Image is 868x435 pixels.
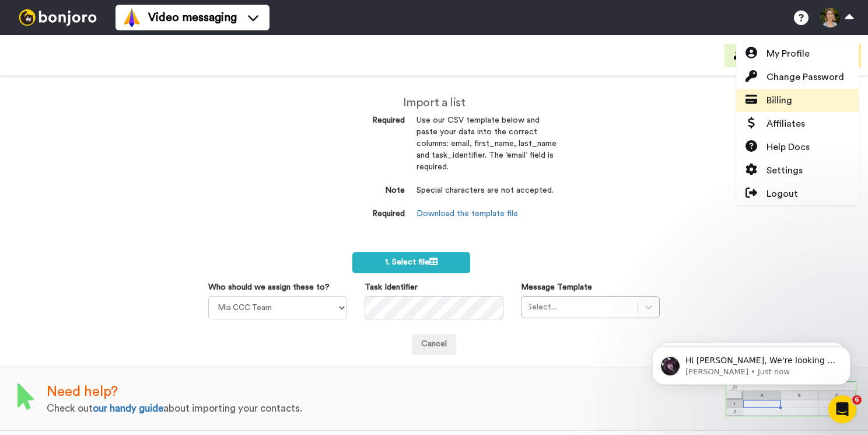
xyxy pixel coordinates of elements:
a: Affiliates [736,112,859,135]
dt: Note [311,185,405,197]
span: Settings [766,163,803,178]
button: Invite [724,44,782,67]
dt: Required [311,208,405,220]
a: Download the template file [416,210,518,218]
span: My Profile [766,47,810,61]
dd: Use our CSV template below and paste your data into the correct columns: email, first_name, last_... [416,115,556,185]
span: 6 [852,395,862,405]
span: Help Docs [766,140,810,154]
a: Change Password [736,65,859,89]
img: vm-color.svg [123,8,141,27]
iframe: Intercom live chat [828,395,856,423]
img: bj-logo-header-white.svg [14,9,101,26]
a: Billing [736,89,859,112]
h2: Import a list [311,96,556,109]
span: Change Password [766,70,844,84]
div: Need help? [47,382,726,402]
a: Logout [736,182,859,206]
a: Settings [736,159,859,182]
span: Logout [766,187,798,201]
dd: Special characters are not accepted. [416,185,556,208]
dt: Required [311,115,405,127]
a: Help Docs [736,135,859,159]
span: Affiliates [766,117,805,131]
label: Message Template [521,281,592,293]
a: our handy guide [93,403,163,413]
a: Cancel [412,334,456,355]
label: Who should we assign these to? [208,281,330,293]
iframe: Intercom notifications message [635,322,868,403]
a: My Profile [736,42,859,65]
span: Video messaging [148,9,237,26]
label: Task Identifier [365,281,418,293]
div: Check out about importing your contacts. [47,402,726,416]
span: Billing [766,93,792,107]
span: 1. Select file [385,258,437,266]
